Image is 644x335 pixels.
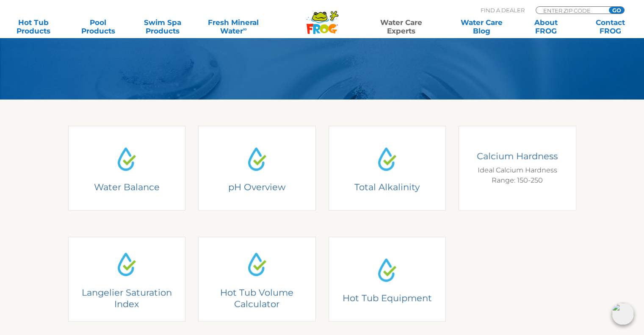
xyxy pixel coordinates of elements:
h4: Hot Tub Volume Calculator [210,287,304,310]
p: Find A Dealer [481,6,525,14]
a: AboutFROG [521,18,571,35]
h4: Langelier Saturation Index [74,287,179,310]
a: Water Drop IconpH OverviewpH OverviewIdeal pH Range for Hot Tubs: 7.2 – 7.6 [198,126,316,210]
img: Water Drop Icon [371,143,403,174]
a: Water Drop IconHot Tub Volume CalculatorHot Tub Volume CalculatorFill out the form to calculate y... [198,237,316,321]
img: Water Drop Icon [241,143,273,174]
sup: ∞ [243,26,246,32]
a: Water Drop IconTotal HardnessCalcium HardnessIdeal Calcium Hardness Range: 150-250 [459,126,576,210]
a: PoolProducts [73,18,123,35]
a: ContactFROG [586,18,636,35]
input: GO [609,7,624,14]
h4: Total Alkalinity [334,181,439,193]
a: Water CareExperts [360,18,442,35]
h4: pH Overview [205,181,310,193]
img: Water Drop Icon [241,249,273,280]
a: Water Drop IconHot Tub EquipmentHot Tub EquipmentGet to know the hot tub equipment and how it ope... [329,237,446,321]
a: Water CareBlog [456,18,506,35]
a: Water Drop IconWater BalanceUnderstanding Water BalanceThere are two basic elements to pool chemi... [68,126,186,210]
a: Water Drop IconLangelier Saturation IndexLangelier Saturation IndexTest your water and fill in th... [68,237,186,321]
a: Hot TubProducts [8,18,58,35]
img: openIcon [612,303,634,325]
input: Zip Code Form [542,7,600,14]
a: Water Drop IconTotal AlkalinityTotal AlkalinityIdeal Total Alkalinity Range for Hot Tubs: 80-120 [329,126,446,210]
a: Fresh MineralWater∞ [202,18,265,35]
img: Water Drop Icon [111,143,142,174]
h4: Water Balance [74,181,179,193]
img: Water Drop Icon [371,254,403,285]
a: Swim SpaProducts [138,18,188,35]
h4: Hot Tub Equipment [334,292,439,304]
img: Water Drop Icon [111,249,142,280]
